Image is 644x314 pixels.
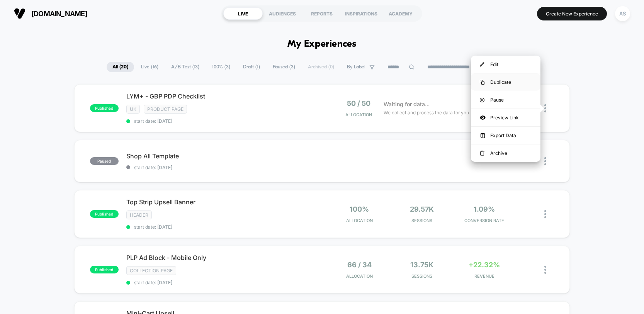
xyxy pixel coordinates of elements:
div: Export Data [471,127,540,144]
img: close [544,157,546,165]
div: Duplicate [471,73,540,91]
span: 100% [350,205,369,213]
div: Edit [471,56,540,73]
div: AS [615,6,630,21]
span: All ( 20 ) [107,62,134,72]
h1: My Experiences [287,39,357,50]
img: menu [480,62,484,67]
div: Current time [218,170,236,179]
span: 100% ( 3 ) [206,62,236,72]
div: Pause [471,91,540,109]
img: close [544,104,546,112]
img: menu [480,151,484,156]
span: Paused ( 3 ) [267,62,301,72]
div: Duration [237,170,258,179]
span: 29.57k [410,205,434,213]
span: Draft ( 1 ) [237,62,266,72]
div: Archive [471,144,540,162]
span: paused [90,157,119,165]
img: menu [480,98,484,102]
span: start date: [DATE] [126,280,322,285]
input: Seek [6,158,324,165]
button: Create New Experience [537,7,607,20]
img: close [544,266,546,274]
img: close [544,210,546,218]
div: ACADEMY [381,7,420,20]
span: start date: [DATE] [126,118,322,124]
div: AUDIENCES [263,7,302,20]
span: A/B Test ( 13 ) [165,62,205,72]
span: published [90,266,119,273]
span: Allocation [345,112,372,117]
span: HEADER [126,210,152,219]
span: 50 / 50 [347,99,370,107]
span: Live ( 16 ) [135,62,164,72]
button: Play, NEW DEMO 2025-VEED.mp4 [155,83,173,102]
input: Volume [273,171,296,178]
span: [DOMAIN_NAME] [31,10,87,18]
img: menu [480,80,484,85]
span: PLP Ad Block - Mobile Only [126,254,322,261]
span: Product Page [144,105,187,114]
span: Allocation [346,218,373,223]
button: AS [613,6,632,22]
div: LIVE [223,7,263,20]
span: Sessions [393,218,451,223]
span: 1.09% [474,205,495,213]
span: UK [126,105,140,114]
span: Sessions [393,273,451,279]
span: Top Strip Upsell Banner [126,198,322,206]
button: Play, NEW DEMO 2025-VEED.mp4 [4,168,16,181]
div: INSPIRATIONS [342,7,381,20]
span: We collect and process the data for you [384,109,469,116]
span: published [90,210,119,218]
span: +22.32% [469,261,500,269]
button: [DOMAIN_NAME] [12,7,90,20]
span: Allocation [346,273,373,279]
span: LYM+ - GBP PDP Checklist [126,92,322,100]
span: start date: [DATE] [126,224,322,230]
div: Preview Link [471,109,540,126]
span: Waiting for data... [384,100,430,109]
span: REVENUE [455,273,514,279]
span: CONVERSION RATE [455,218,514,223]
img: Visually logo [14,8,25,19]
span: start date: [DATE] [126,165,322,170]
span: published [90,104,119,112]
span: Shop All Template [126,152,322,160]
span: By Label [347,64,365,70]
span: 66 / 34 [347,261,372,269]
div: REPORTS [302,7,342,20]
span: COLLECTION PAGE [126,266,176,275]
span: 13.75k [410,261,433,269]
